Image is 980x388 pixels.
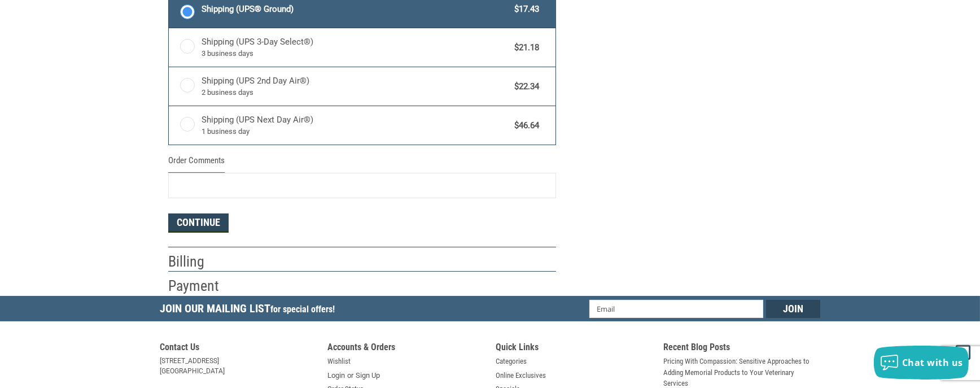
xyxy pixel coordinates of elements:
h2: Payment [168,277,234,295]
legend: Order Comments [168,154,225,173]
span: Shipping (UPS Next Day Air®) [202,114,509,137]
span: or [340,370,360,381]
input: Join [766,300,820,318]
a: Wishlist [327,356,351,367]
span: Shipping (UPS 3-Day Select®) [202,36,509,59]
span: Shipping (UPS 2nd Day Air®) [202,75,509,98]
a: Sign Up [356,370,380,381]
h5: Quick Links [496,342,653,356]
button: Chat with us [874,346,969,380]
h5: Contact Us [160,342,317,356]
h2: Billing [168,252,234,271]
h5: Recent Blog Posts [663,342,820,356]
h5: Accounts & Orders [327,342,484,356]
span: 2 business days [202,87,509,98]
span: Chat with us [902,356,963,369]
span: Shipping (UPS® Ground) [202,3,509,16]
span: for special offers! [270,304,335,315]
a: Online Exclusives [496,370,546,381]
button: Continue [168,213,229,233]
span: 1 business day [202,126,509,137]
a: Categories [496,356,527,367]
span: 3 business days [202,48,509,59]
span: $21.18 [509,41,539,54]
input: Email [589,300,764,318]
span: $17.43 [509,3,539,16]
a: Login [327,370,345,381]
span: $22.34 [509,80,539,93]
h5: Join Our Mailing List [160,296,340,325]
span: $46.64 [509,119,539,132]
